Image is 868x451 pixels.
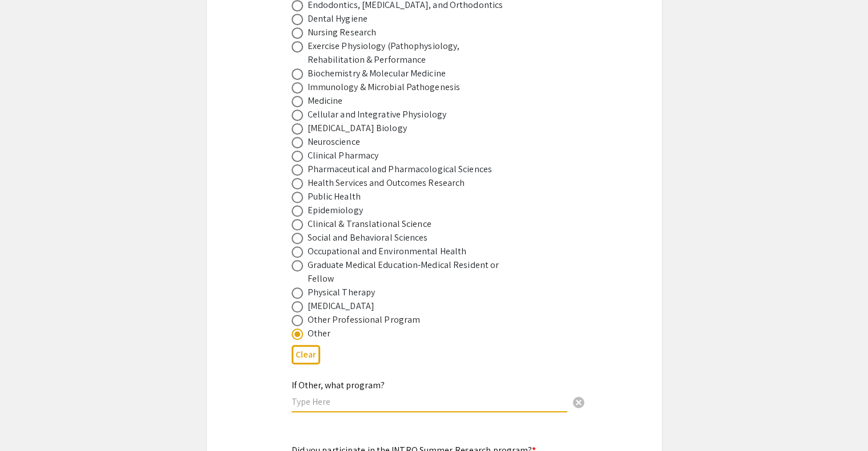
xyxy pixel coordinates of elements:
[308,245,467,258] div: Occupational and Environmental Health
[572,396,586,409] span: cancel
[308,149,379,162] div: Clinical Pharmacy
[308,204,363,217] div: Epidemiology
[308,190,361,204] div: Public Health
[308,67,446,80] div: Biochemistry & Molecular Medicine
[292,345,320,364] button: Clear
[308,299,374,313] div: [MEDICAL_DATA]
[308,26,377,39] div: Nursing Research
[308,286,376,299] div: Physical Therapy
[292,379,385,391] mat-label: If Other, what program?
[9,400,49,442] iframe: Chat
[308,94,343,108] div: Medicine
[308,258,507,286] div: Graduate Medical Education-Medical Resident or Fellow
[308,121,407,135] div: [MEDICAL_DATA] Biology
[308,39,507,67] div: Exercise Physiology (Pathophysiology, Rehabilitation & Performance
[308,217,431,231] div: Clinical & Translational Science
[308,176,465,190] div: Health Services and Outcomes Research
[308,108,447,121] div: Cellular and Integrative Physiology
[567,391,590,413] button: Clear
[308,80,461,94] div: Immunology & Microbial Pathogenesis
[308,231,428,245] div: Social and Behavioral Sciences
[308,162,492,176] div: Pharmaceutical and Pharmacological Sciences
[292,396,567,408] input: Type Here
[308,12,368,26] div: Dental Hygiene
[308,327,331,340] div: Other
[308,135,360,149] div: Neuroscience
[308,313,421,327] div: Other Professional Program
